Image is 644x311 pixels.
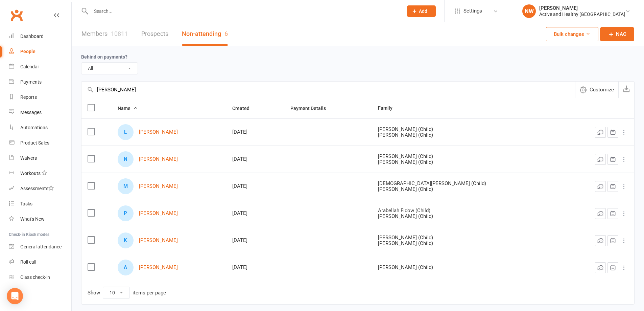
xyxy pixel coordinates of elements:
span: Name [118,106,138,111]
div: Workouts [20,171,41,176]
button: Customize [575,82,618,98]
a: Prospects [141,22,168,46]
div: K [118,232,134,248]
a: Tasks [9,196,71,212]
div: [PERSON_NAME] [539,5,625,11]
div: NW [522,4,536,18]
div: What's New [20,216,45,222]
div: Show [88,287,166,299]
div: [DATE] [232,265,279,270]
a: Product Sales [9,135,71,151]
div: A [118,260,134,275]
div: [PERSON_NAME] (Child) [378,186,556,192]
button: Add [407,5,436,17]
div: items per page [133,290,166,296]
span: Created [232,106,257,111]
div: [DEMOGRAPHIC_DATA][PERSON_NAME] (Child) [378,181,556,186]
a: Payments [9,74,71,90]
input: Search... [89,6,398,16]
div: Roll call [20,259,36,265]
span: Add [419,8,427,14]
button: Payment Details [290,104,333,112]
div: [PERSON_NAME] (Child) [378,235,556,241]
div: Tasks [20,201,32,206]
div: [DATE] [232,156,279,162]
button: Bulk changes [546,27,598,41]
a: Messages [9,105,71,120]
a: Members10811 [81,22,128,46]
a: Dashboard [9,29,71,44]
div: M [118,178,134,194]
a: [PERSON_NAME] [139,156,178,162]
div: Reports [20,94,37,100]
span: Payment Details [290,106,333,111]
div: [DATE] [232,129,279,135]
div: [PERSON_NAME] (Child) [378,154,556,159]
div: People [20,49,35,54]
div: [PERSON_NAME] (Child) [378,132,556,138]
a: Workouts [9,166,71,181]
div: Open Intercom Messenger [7,288,23,304]
a: People [9,44,71,59]
div: [DATE] [232,183,279,189]
div: Automations [20,125,48,130]
a: NAC [600,27,634,41]
div: Calendar [20,64,39,69]
div: General attendance [20,244,62,249]
span: Settings [463,3,482,19]
div: 6 [224,30,228,37]
div: [PERSON_NAME] (Child) [378,214,556,219]
input: Search by contact name [81,82,575,98]
div: Arabellah Fidow (Child) [378,208,556,214]
div: Active and Healthy [GEOGRAPHIC_DATA] [539,11,625,17]
a: [PERSON_NAME] [139,238,178,243]
a: [PERSON_NAME] [139,129,178,135]
div: [PERSON_NAME] (Child) [378,241,556,246]
span: Customize [590,86,614,94]
div: [PERSON_NAME] (Child) [378,159,556,165]
th: Family [372,98,563,118]
a: Waivers [9,151,71,166]
div: 10811 [111,30,128,37]
a: [PERSON_NAME] [139,210,178,216]
button: Created [232,104,257,112]
a: Clubworx [8,7,25,24]
div: P [118,205,134,221]
a: [PERSON_NAME] [139,183,178,189]
span: NAC [616,30,626,38]
div: Dashboard [20,34,44,39]
a: Non-attending6 [182,22,228,46]
a: What's New [9,212,71,227]
div: Messages [20,110,42,115]
div: [PERSON_NAME] (Child) [378,265,556,270]
div: N [118,151,134,167]
div: Assessments [20,186,54,191]
div: Payments [20,79,42,85]
a: General attendance kiosk mode [9,239,71,254]
div: [DATE] [232,210,279,216]
a: Automations [9,120,71,135]
button: Name [118,104,138,112]
label: Behind on payments? [81,54,127,60]
div: [PERSON_NAME] (Child) [378,127,556,132]
a: Reports [9,90,71,105]
a: Assessments [9,181,71,196]
a: Calendar [9,59,71,74]
div: Waivers [20,155,37,161]
div: L [118,124,134,140]
div: Class check-in [20,274,50,280]
div: Product Sales [20,140,49,146]
a: [PERSON_NAME] [139,265,178,270]
div: [DATE] [232,238,279,243]
a: Roll call [9,254,71,270]
a: Class kiosk mode [9,270,71,285]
